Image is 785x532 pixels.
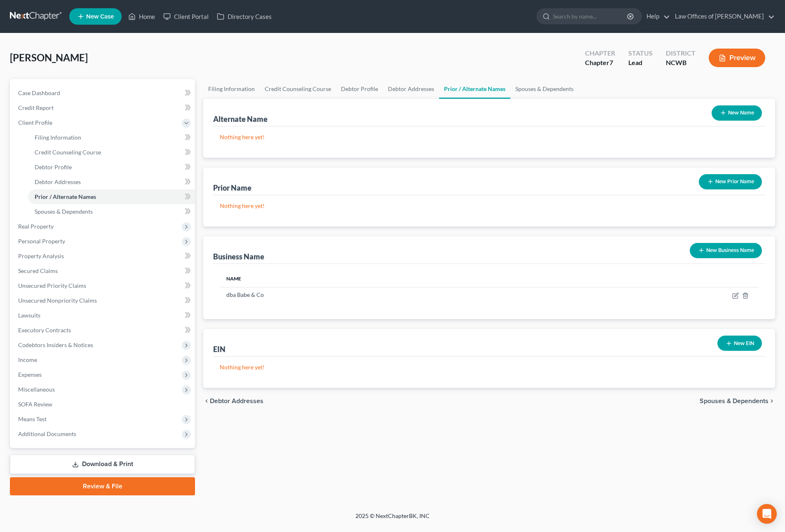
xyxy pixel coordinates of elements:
[210,398,263,404] span: Debtor Addresses
[213,183,251,193] div: Prior Name
[10,455,195,474] a: Download & Print
[439,79,510,99] a: Prior / Alternate Names
[18,430,76,437] span: Additional Documents
[642,9,670,24] a: Help
[124,9,159,24] a: Home
[203,79,260,99] a: Filing Information
[18,401,52,408] span: SOFA Review
[220,287,546,303] td: dba Babe & Co
[10,477,195,495] a: Review & File
[666,49,696,58] div: District
[35,149,101,156] span: Credit Counseling Course
[213,9,276,24] a: Directory Cases
[18,415,47,422] span: Means Test
[709,49,765,67] button: Preview
[18,327,71,334] span: Executory Contracts
[220,133,759,141] p: Nothing here yet!
[609,58,613,66] span: 7
[86,14,114,20] span: New Case
[12,278,195,293] a: Unsecured Priority Claims
[700,398,775,404] button: Spouses & Dependents chevron_right
[666,58,696,68] div: NCWB
[28,130,195,145] a: Filing Information
[18,119,52,126] span: Client Profile
[220,363,759,371] p: Nothing here yet!
[28,189,195,204] a: Prior / Alternate Names
[35,134,81,141] span: Filing Information
[553,9,628,24] input: Search by name...
[690,243,762,258] button: New Business Name
[213,252,264,261] div: Business Name
[12,86,195,100] a: Case Dashboard
[12,249,195,264] a: Property Analysis
[700,398,769,404] span: Spouses & Dependents
[628,49,653,58] div: Status
[585,58,615,68] div: Chapter
[203,398,263,404] button: chevron_left Debtor Addresses
[203,398,210,404] i: chevron_left
[699,174,762,189] button: New Prior Name
[35,208,93,215] span: Spouses & Dependents
[671,9,775,24] a: Law Offices of [PERSON_NAME]
[18,297,97,304] span: Unsecured Nonpriority Claims
[628,58,653,68] div: Lead
[157,512,628,527] div: 2025 © NextChapterBK, INC
[712,105,762,121] button: New Name
[213,114,268,124] div: Alternate Name
[18,89,60,96] span: Case Dashboard
[10,51,88,63] span: [PERSON_NAME]
[28,175,195,189] a: Debtor Addresses
[12,308,195,323] a: Lawsuits
[35,178,81,185] span: Debtor Addresses
[18,223,54,230] span: Real Property
[213,344,226,354] div: EIN
[18,356,37,363] span: Income
[18,312,40,319] span: Lawsuits
[769,398,775,404] i: chevron_right
[510,79,578,99] a: Spouses & Dependents
[220,271,546,287] th: Name
[18,341,93,348] span: Codebtors Insiders & Notices
[18,238,65,245] span: Personal Property
[12,397,195,412] a: SOFA Review
[18,252,64,259] span: Property Analysis
[159,9,213,24] a: Client Portal
[585,49,615,58] div: Chapter
[18,282,86,289] span: Unsecured Priority Claims
[220,202,759,210] p: Nothing here yet!
[12,293,195,308] a: Unsecured Nonpriority Claims
[12,323,195,338] a: Executory Contracts
[18,267,58,274] span: Secured Claims
[35,163,72,170] span: Debtor Profile
[260,79,336,99] a: Credit Counseling Course
[383,79,439,99] a: Debtor Addresses
[12,100,195,115] a: Credit Report
[35,193,96,200] span: Prior / Alternate Names
[12,264,195,278] a: Secured Claims
[28,145,195,160] a: Credit Counseling Course
[18,371,42,378] span: Expenses
[28,160,195,175] a: Debtor Profile
[18,104,54,111] span: Credit Report
[336,79,383,99] a: Debtor Profile
[757,504,777,524] div: Open Intercom Messenger
[28,204,195,219] a: Spouses & Dependents
[18,386,55,393] span: Miscellaneous
[717,336,762,351] button: New EIN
